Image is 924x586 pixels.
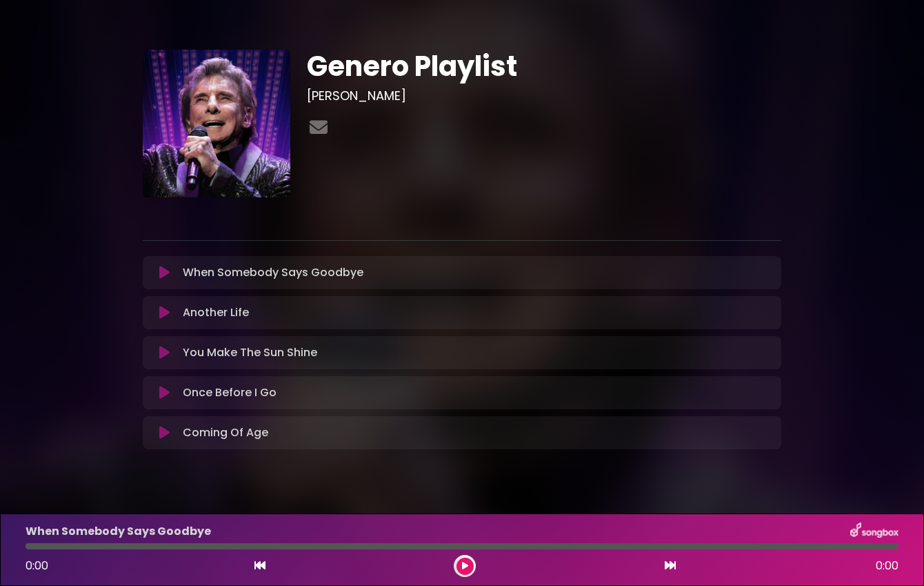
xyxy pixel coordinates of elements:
[307,88,782,104] h3: [PERSON_NAME]
[183,344,317,361] p: You Make The Sun Shine
[183,264,363,281] p: When Somebody Says Goodbye
[183,384,277,401] p: Once Before I Go
[183,424,268,441] p: Coming Of Age
[143,50,290,197] img: 6qwFYesTPurQnItdpMxg
[183,304,249,321] p: Another Life
[307,50,782,83] h1: Genero Playlist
